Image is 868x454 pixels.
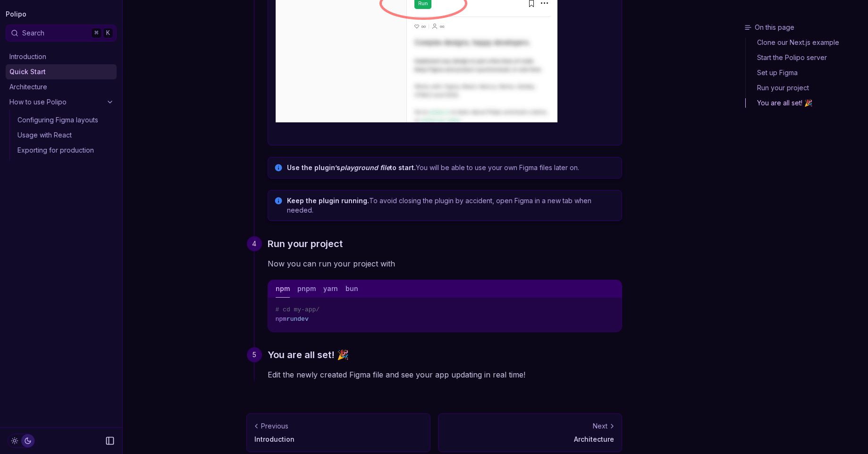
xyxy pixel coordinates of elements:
span: dev [297,316,308,323]
a: PreviousIntroduction [246,413,430,452]
a: Usage with React [14,128,117,143]
button: Toggle Theme [8,434,35,448]
p: Now you can run your project with [268,257,622,270]
p: To avoid closing the plugin by accident, open Figma in a new tab when needed. [287,196,616,215]
a: Clone our Next.js example [746,38,864,50]
a: Run your project [268,236,343,251]
p: You will be able to use your own Figma files later on. [287,163,616,172]
p: Introduction [254,435,422,444]
span: # cd my-app/ [276,306,320,313]
a: Set up Figma [746,65,864,80]
a: Configuring Figma layouts [14,112,117,128]
a: You are all set! 🎉 [268,347,349,362]
a: You are all set! 🎉 [746,95,864,108]
kbd: ⌘ [91,28,101,38]
kbd: K [103,28,113,38]
button: npm [276,280,290,298]
strong: Use the plugin’s to start. [287,163,416,171]
a: Start the Polipo server [746,50,864,65]
button: yarn [323,280,338,298]
a: Polipo [6,8,26,21]
strong: Keep the plugin running. [287,197,369,205]
p: Next [593,421,607,431]
a: NextArchitecture [438,413,622,452]
p: Edit the newly created Figma file and see your app updating in real time! [268,368,622,381]
button: Search⌘K [6,25,117,42]
button: Collapse Sidebar [102,433,118,448]
span: run [287,316,297,323]
em: playground file [340,163,390,171]
a: Architecture [6,79,117,94]
a: Exporting for production [14,143,117,158]
button: bun [346,280,358,298]
a: Introduction [6,49,117,64]
a: Run your project [746,80,864,95]
a: Quick Start [6,64,117,79]
h3: On this page [744,23,864,32]
a: How to use Polipo [6,94,117,110]
p: Architecture [446,435,614,444]
span: npm [276,316,287,323]
button: pnpm [297,280,316,298]
p: Previous [261,421,288,431]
